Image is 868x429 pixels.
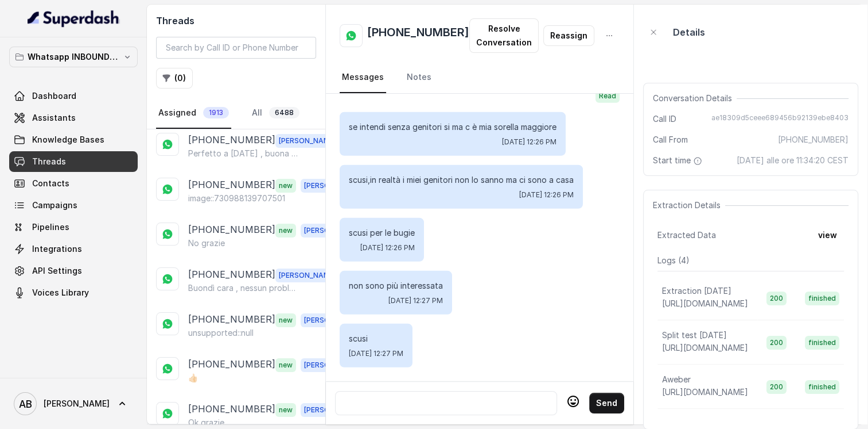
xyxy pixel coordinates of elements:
[301,358,365,372] span: [PERSON_NAME]
[469,18,539,53] button: Resolve Conversation
[766,292,787,305] span: 200
[275,269,340,282] span: [PERSON_NAME]
[275,134,340,148] span: [PERSON_NAME]
[28,9,120,28] img: light.svg
[349,280,443,292] p: non sono più interessata
[349,333,403,344] p: scusi
[188,133,275,148] p: [PHONE_NUMBER]
[32,200,77,211] span: Campaigns
[156,37,316,59] input: Search by Call ID or Phone Number
[502,137,556,147] span: [DATE] 12:26 PM
[662,330,727,341] p: Split test [DATE]
[250,98,302,129] a: All6488
[188,238,225,249] p: No grazie
[19,398,32,410] text: AB
[811,225,844,246] button: view
[349,121,556,133] p: se intendi senza genitori si ma c è mia sorella maggiore
[301,313,365,327] span: [PERSON_NAME]
[32,90,76,102] span: Dashboard
[32,178,69,189] span: Contacts
[657,255,844,266] p: Logs ( 4 )
[595,89,620,103] span: Read
[737,155,848,166] span: [DATE] alle ore 11:34:20 CEST
[156,68,193,89] button: (0)
[349,349,403,358] span: [DATE] 12:27 PM
[203,107,229,118] span: 1913
[805,380,839,394] span: finished
[275,179,296,193] span: new
[662,343,748,353] span: [URL][DOMAIN_NAME]
[9,129,138,150] a: Knowledge Bases
[367,24,469,47] h2: [PHONE_NUMBER]
[9,239,138,259] a: Integrations
[301,403,365,417] span: [PERSON_NAME]
[349,227,415,239] p: scusi per le bugie
[662,285,731,297] p: Extraction [DATE]
[662,387,748,397] span: [URL][DOMAIN_NAME]
[275,403,296,417] span: new
[653,200,725,211] span: Extraction Details
[9,388,138,420] a: [PERSON_NAME]
[340,62,386,93] a: Messages
[9,86,138,106] a: Dashboard
[766,380,787,394] span: 200
[44,398,110,409] span: [PERSON_NAME]
[32,265,82,277] span: API Settings
[32,221,69,233] span: Pipelines
[156,98,316,129] nav: Tabs
[188,417,224,428] p: Ok grazie
[673,25,705,39] p: Details
[543,25,594,46] button: Reassign
[156,14,316,28] h2: Threads
[805,292,839,305] span: finished
[9,47,138,67] button: Whatsapp INBOUND Workspace
[269,107,299,118] span: 6488
[766,336,787,350] span: 200
[388,296,443,305] span: [DATE] 12:27 PM
[188,193,285,204] p: image::730988139707501
[301,224,365,238] span: [PERSON_NAME]
[9,217,138,238] a: Pipelines
[188,372,198,384] p: 👍🏻
[32,243,82,255] span: Integrations
[188,327,254,339] p: unsupported::null
[653,134,688,145] span: Call From
[340,62,620,93] nav: Tabs
[9,151,138,172] a: Threads
[32,112,76,124] span: Assistants
[360,243,415,252] span: [DATE] 12:26 PM
[32,156,66,167] span: Threads
[805,336,839,350] span: finished
[156,98,231,129] a: Assigned1913
[28,50,119,64] p: Whatsapp INBOUND Workspace
[653,155,704,166] span: Start time
[9,261,138,281] a: API Settings
[32,287,89,298] span: Voices Library
[188,267,275,282] p: [PHONE_NUMBER]
[275,358,296,372] span: new
[188,178,275,193] p: [PHONE_NUMBER]
[657,229,716,241] span: Extracted Data
[9,195,138,216] a: Campaigns
[519,190,574,200] span: [DATE] 12:26 PM
[404,62,434,93] a: Notes
[9,173,138,194] a: Contacts
[275,313,296,327] span: new
[9,282,138,303] a: Voices Library
[662,374,691,385] p: Aweber
[188,282,298,294] p: Buondì cara , nessun problema
[188,223,275,238] p: [PHONE_NUMBER]
[301,179,365,193] span: [PERSON_NAME]
[9,108,138,128] a: Assistants
[711,113,848,125] span: ae18309d5ceee689456b92139ebe8403
[188,402,275,417] p: [PHONE_NUMBER]
[275,224,296,238] span: new
[653,113,676,125] span: Call ID
[188,148,298,159] p: Perfetto a [DATE] , buona giornata
[32,134,104,145] span: Knowledge Bases
[188,357,275,372] p: [PHONE_NUMBER]
[349,174,574,186] p: scusi,in realtà i miei genitori non lo sanno ma ci sono a casa
[188,312,275,327] p: [PHONE_NUMBER]
[589,393,624,413] button: Send
[778,134,848,145] span: [PHONE_NUMBER]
